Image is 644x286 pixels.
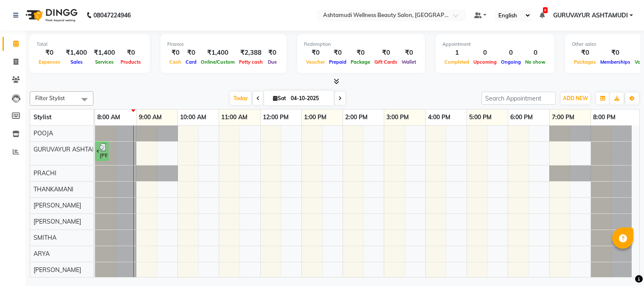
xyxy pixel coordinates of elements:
[167,48,183,58] div: ₹0
[266,59,279,65] span: Due
[68,59,85,65] span: Sales
[304,41,418,48] div: Redemption
[62,48,90,58] div: ₹1,400
[327,59,349,65] span: Prepaid
[343,111,370,123] a: 2:00 PM
[118,59,143,65] span: Products
[572,48,598,58] div: ₹0
[265,48,280,58] div: ₹0
[553,11,628,20] span: GURUVAYUR ASHTAMUDI
[499,59,523,65] span: Ongoing
[95,111,122,123] a: 8:00 AM
[508,111,535,123] a: 6:00 PM
[93,3,131,27] b: 08047224946
[199,48,237,58] div: ₹1,400
[399,48,418,58] div: ₹0
[137,111,164,123] a: 9:00 AM
[563,95,588,101] span: ADD NEW
[199,59,237,65] span: Online/Custom
[327,48,349,58] div: ₹0
[34,266,81,274] span: [PERSON_NAME]
[34,169,56,177] span: PRACHI
[219,111,250,123] a: 11:00 AM
[37,41,143,48] div: Total
[540,11,545,19] a: 9
[261,111,291,123] a: 12:00 PM
[384,111,411,123] a: 3:00 PM
[442,41,548,48] div: Appointment
[471,48,499,58] div: 0
[34,202,81,209] span: [PERSON_NAME]
[34,129,53,137] span: POOJA
[598,59,633,65] span: Memberships
[99,143,107,159] div: [PERSON_NAME], TK01, 07:20 AM-08:20 AM, Saree Draping (₹1050),Normal Haircut Without Wash (₹350)
[349,48,372,58] div: ₹0
[561,93,590,104] button: ADD NEW
[34,113,51,121] span: Stylist
[304,59,327,65] span: Voucher
[288,92,331,105] input: 2025-10-04
[471,59,499,65] span: Upcoming
[118,48,143,58] div: ₹0
[34,146,107,153] span: GURUVAYUR ASHTAMUDI
[399,59,418,65] span: Wallet
[304,48,327,58] div: ₹0
[237,48,265,58] div: ₹2,388
[178,111,208,123] a: 10:00 AM
[183,59,199,65] span: Card
[183,48,199,58] div: ₹0
[598,48,633,58] div: ₹0
[237,59,265,65] span: Petty cash
[35,95,65,101] span: Filter Stylist
[572,59,598,65] span: Packages
[302,111,329,123] a: 1:00 PM
[372,59,399,65] span: Gift Cards
[481,92,556,105] input: Search Appointment
[550,111,577,123] a: 7:00 PM
[608,252,636,278] iframe: chat widget
[499,48,523,58] div: 0
[442,59,471,65] span: Completed
[442,48,471,58] div: 1
[34,234,56,241] span: SMITHA
[543,7,548,13] span: 9
[37,59,62,65] span: Expenses
[22,3,80,27] img: logo
[467,111,494,123] a: 5:00 PM
[271,95,288,101] span: Sat
[167,41,280,48] div: Finance
[34,250,50,258] span: ARYA
[167,59,183,65] span: Cash
[34,218,81,225] span: [PERSON_NAME]
[372,48,399,58] div: ₹0
[523,48,548,58] div: 0
[426,111,453,123] a: 4:00 PM
[90,48,118,58] div: ₹1,400
[34,185,73,193] span: THANKAMANI
[591,111,618,123] a: 8:00 PM
[37,48,62,58] div: ₹0
[93,59,116,65] span: Services
[523,59,548,65] span: No show
[349,59,372,65] span: Package
[230,92,251,105] span: Today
